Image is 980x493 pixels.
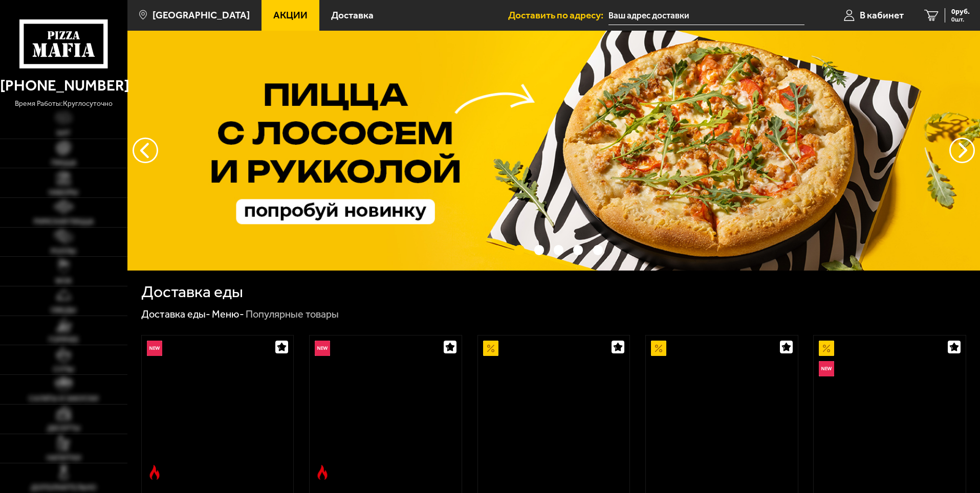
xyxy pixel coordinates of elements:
[29,395,98,402] span: Салаты и закуски
[141,284,243,300] h1: Доставка еды
[651,341,666,356] img: Акционный
[483,341,498,356] img: Акционный
[147,341,162,356] img: Новинка
[212,308,244,320] a: Меню-
[246,308,339,321] div: Популярные товары
[51,306,76,313] span: Обеды
[514,245,524,255] button: точки переключения
[315,465,330,480] img: Острое блюдо
[819,341,834,356] img: Акционный
[51,248,76,255] span: Роллы
[31,484,96,491] span: Дополнительно
[133,138,158,163] button: следующий
[153,10,250,20] span: [GEOGRAPHIC_DATA]
[147,465,162,480] img: Острое блюдо
[310,335,462,485] a: НовинкаОстрое блюдоРимская с мясным ассорти
[49,336,79,343] span: Горячее
[142,335,294,485] a: НовинкаОстрое блюдоРимская с креветками
[860,10,904,20] span: В кабинет
[819,361,834,376] img: Новинка
[814,335,966,485] a: АкционныйНовинкаВсё включено
[51,159,76,166] span: Пицца
[55,277,72,284] span: WOK
[47,424,80,432] span: Десерты
[593,245,603,255] button: точки переключения
[951,16,970,23] span: 0 шт.
[949,138,975,163] button: предыдущий
[331,10,374,20] span: Доставка
[951,8,970,15] span: 0 руб.
[554,245,563,255] button: точки переключения
[47,454,81,461] span: Напитки
[53,366,74,373] span: Супы
[508,10,608,20] span: Доставить по адресу:
[534,245,544,255] button: точки переключения
[49,189,78,196] span: Наборы
[273,10,308,20] span: Акции
[56,129,71,137] span: Хит
[573,245,583,255] button: точки переключения
[478,335,630,485] a: АкционныйАль-Шам 25 см (тонкое тесто)
[646,335,798,485] a: АкционныйПепперони 25 см (толстое с сыром)
[315,341,330,356] img: Новинка
[34,218,94,225] span: Римская пицца
[141,308,210,320] a: Доставка еды-
[608,6,804,25] input: Ваш адрес доставки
